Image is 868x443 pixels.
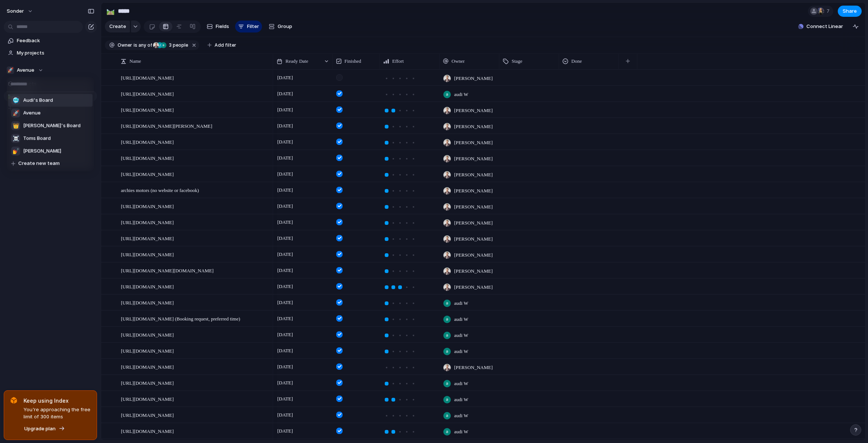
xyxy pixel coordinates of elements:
span: [PERSON_NAME] [23,148,61,155]
span: Avenue [23,109,41,117]
div: 👑 [11,121,20,130]
span: [PERSON_NAME]'s Board [23,122,81,130]
span: Audi's Board [23,97,53,104]
span: Create new team [18,160,60,167]
div: 🚀 [11,109,20,118]
div: 💅 [11,147,20,156]
div: ☠️ [11,134,20,143]
span: Toms Board [23,135,51,142]
div: 🥶 [11,96,20,105]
